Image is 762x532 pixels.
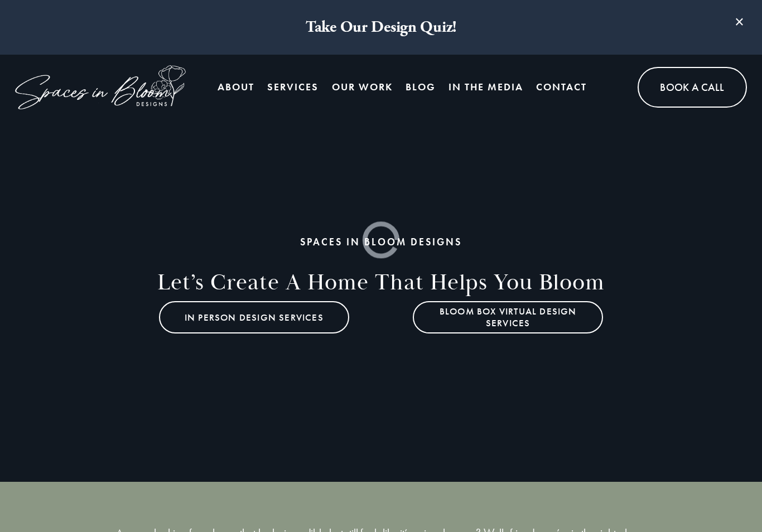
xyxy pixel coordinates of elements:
[448,76,523,99] a: In the Media
[267,77,319,98] span: Services
[159,301,349,334] a: In Person Design Services
[15,65,185,109] img: Spaces in Bloom Designs
[536,76,587,99] a: Contact
[267,76,319,99] a: folder dropdown
[638,67,746,108] a: Book A Call
[218,76,254,99] a: About
[406,76,436,99] a: Blog
[32,235,730,249] h1: SPACES IN BLOOM DESIGNS
[413,301,603,334] a: Bloom Box Virtual Design Services
[332,76,393,99] a: Our Work
[32,268,730,298] h2: Let’s Create a home that helps you bloom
